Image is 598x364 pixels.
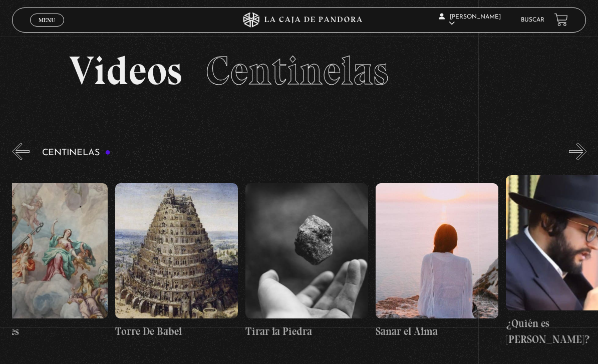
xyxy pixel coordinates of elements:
[206,47,389,95] span: Centinelas
[376,323,498,339] h4: Sanar el Alma
[245,323,368,339] h4: Tirar la Piedra
[12,143,30,160] button: Previous
[554,13,568,27] a: View your shopping cart
[115,168,238,355] a: Torre De Babel
[245,168,368,355] a: Tirar la Piedra
[521,17,544,23] a: Buscar
[39,17,55,23] span: Menu
[42,148,111,158] h3: Centinelas
[569,143,586,160] button: Next
[115,323,238,339] h4: Torre De Babel
[376,168,498,355] a: Sanar el Alma
[35,25,59,32] span: Cerrar
[69,51,528,91] h2: Videos
[439,14,501,27] span: [PERSON_NAME]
